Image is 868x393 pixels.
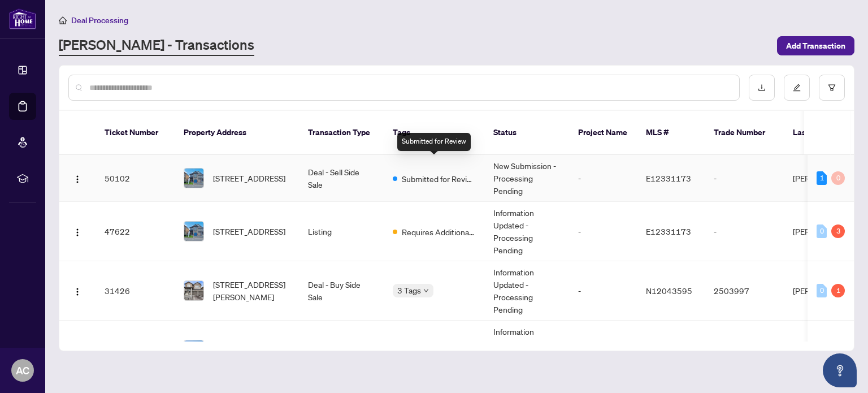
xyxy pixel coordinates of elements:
[299,321,384,380] td: Deal - Sell Side Sale
[299,111,384,155] th: Transaction Type
[637,111,705,155] th: MLS #
[423,288,429,293] span: down
[96,202,175,261] td: 47622
[828,84,836,92] span: filter
[73,228,82,237] img: Logo
[402,172,475,185] span: Submitted for Review
[213,278,290,303] span: [STREET_ADDRESS][PERSON_NAME]
[397,284,421,297] span: 3 Tags
[569,321,637,380] td: -
[59,16,67,24] span: home
[402,226,475,238] span: Requires Additional Docs
[831,171,845,185] div: 0
[184,169,203,188] img: thumbnail-img
[96,111,175,155] th: Ticket Number
[484,202,569,261] td: Information Updated - Processing Pending
[384,111,484,155] th: Tags
[817,171,827,185] div: 1
[16,362,29,378] span: AC
[184,281,203,300] img: thumbnail-img
[484,321,569,380] td: Information Updated - Processing Pending
[299,155,384,202] td: Deal - Sell Side Sale
[96,321,175,380] td: 29289
[71,15,128,25] span: Deal Processing
[9,8,36,29] img: logo
[68,341,86,359] button: Logo
[184,222,203,241] img: thumbnail-img
[817,284,827,297] div: 0
[819,75,845,101] button: filter
[73,175,82,184] img: Logo
[96,155,175,202] td: 50102
[96,261,175,321] td: 31426
[749,75,775,101] button: download
[213,225,285,237] span: [STREET_ADDRESS]
[569,261,637,321] td: -
[823,353,857,387] button: Open asap
[484,111,569,155] th: Status
[397,133,471,151] div: Submitted for Review
[831,224,845,238] div: 3
[569,155,637,202] td: -
[569,202,637,261] td: -
[569,111,637,155] th: Project Name
[646,173,691,183] span: E12331173
[299,261,384,321] td: Deal - Buy Side Sale
[793,84,801,92] span: edit
[299,202,384,261] td: Listing
[484,261,569,321] td: Information Updated - Processing Pending
[758,84,766,92] span: download
[68,282,86,300] button: Logo
[705,261,784,321] td: 2503997
[817,224,827,238] div: 0
[784,75,810,101] button: edit
[705,202,784,261] td: -
[705,111,784,155] th: Trade Number
[705,321,784,380] td: 2503814
[646,286,692,296] span: N12043595
[68,169,86,187] button: Logo
[184,340,203,360] img: thumbnail-img
[777,36,854,55] button: Add Transaction
[213,172,285,184] span: [STREET_ADDRESS]
[59,36,254,56] a: [PERSON_NAME] - Transactions
[786,37,845,55] span: Add Transaction
[705,155,784,202] td: -
[175,111,299,155] th: Property Address
[68,222,86,240] button: Logo
[831,284,845,297] div: 1
[646,226,691,236] span: E12331173
[73,287,82,296] img: Logo
[484,155,569,202] td: New Submission - Processing Pending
